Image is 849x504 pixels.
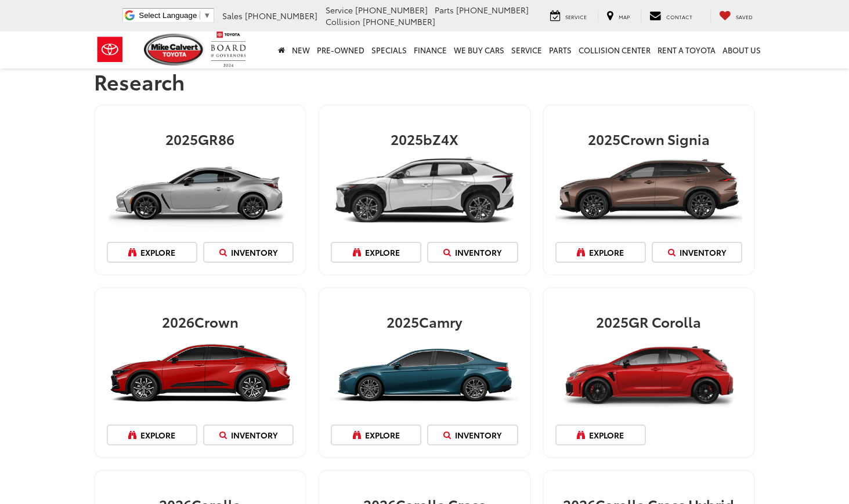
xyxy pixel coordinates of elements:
[419,311,463,331] strong: Camry
[619,13,630,20] span: Map
[219,248,231,256] i: Search
[88,31,132,68] img: Toyota
[443,248,455,256] i: Search
[410,31,450,68] a: Finance
[456,4,529,16] span: [PHONE_NUMBER]
[203,425,294,445] a: SearchInventory
[107,425,197,445] a: ExploreExplore
[353,248,365,256] i: Explore
[313,31,368,68] a: Pre-Owned
[331,314,518,329] p: 2025
[427,425,518,445] a: SearchInventory
[555,242,646,263] a: ExploreExplore
[555,131,743,146] p: 2025
[508,31,545,68] a: Service
[203,11,211,20] span: ▼
[620,129,710,148] strong: Crown Signia
[555,150,743,230] img: 2025 Toyota Crown Signia- Mike Calvert Toyota in Houston TX
[666,13,692,20] span: Contact
[353,431,365,439] i: Explore
[423,129,458,148] strong: bZ4X
[331,425,421,445] a: ExploreExplore
[598,10,638,23] a: Map
[107,131,294,146] p: 2025
[577,248,589,256] i: Explore
[555,333,743,412] img: 2025 Toyota GR Corolla - Mike Calvert Toyota in Houston TX
[198,129,234,148] strong: GR86
[628,311,701,331] strong: GR Corolla
[435,4,454,16] span: Parts
[710,10,761,23] a: My Saved Vehicles
[577,431,589,439] i: Explore
[107,242,197,263] a: ExploreExplore
[194,311,239,331] strong: Crown
[368,31,410,68] a: Specials
[274,31,288,68] a: Home
[736,13,753,20] span: Saved
[427,242,518,263] a: SearchInventory
[107,333,294,412] img: 2026 Toyota Crown - Mike Calvert Toyota in Houston TX
[222,10,243,21] span: Sales
[107,150,294,230] img: 2025 Toyota GR86 - Mike Calvert Toyota in Houston TX
[203,242,294,263] a: SearchInventory
[331,131,518,146] p: 2025
[128,431,140,439] i: Explore
[331,242,421,263] a: ExploreExplore
[654,31,719,68] a: Rent a Toyota
[555,425,646,445] a: ExploreExplore
[288,31,313,68] a: New
[541,10,595,23] a: Service
[200,11,200,20] span: ​
[94,70,756,93] h1: Research
[107,314,294,329] p: 2026
[545,31,575,68] a: Parts
[355,4,428,16] span: [PHONE_NUMBER]
[331,150,518,230] img: 2025 Toyota bZ4X - Mike Calvert Toyota in Houston TX
[331,333,518,412] img: 2025 Toyota Camry - Mike Calvert Toyota in Houston TX
[565,13,587,20] span: Service
[245,10,317,21] span: [PHONE_NUMBER]
[326,4,353,16] span: Service
[719,31,764,68] a: About Us
[144,34,205,66] img: Mike Calvert Toyota
[128,248,140,256] i: Explore
[443,431,455,439] i: Search
[668,248,680,256] i: Search
[139,11,211,20] a: Select Language​
[641,10,701,23] a: Contact
[139,11,197,20] span: Select Language
[326,16,360,27] span: Collision
[219,431,231,439] i: Search
[363,16,435,27] span: [PHONE_NUMBER]
[450,31,508,68] a: WE BUY CARS
[555,314,743,329] p: 2025
[652,242,742,263] a: SearchInventory
[575,31,654,68] a: Collision Center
